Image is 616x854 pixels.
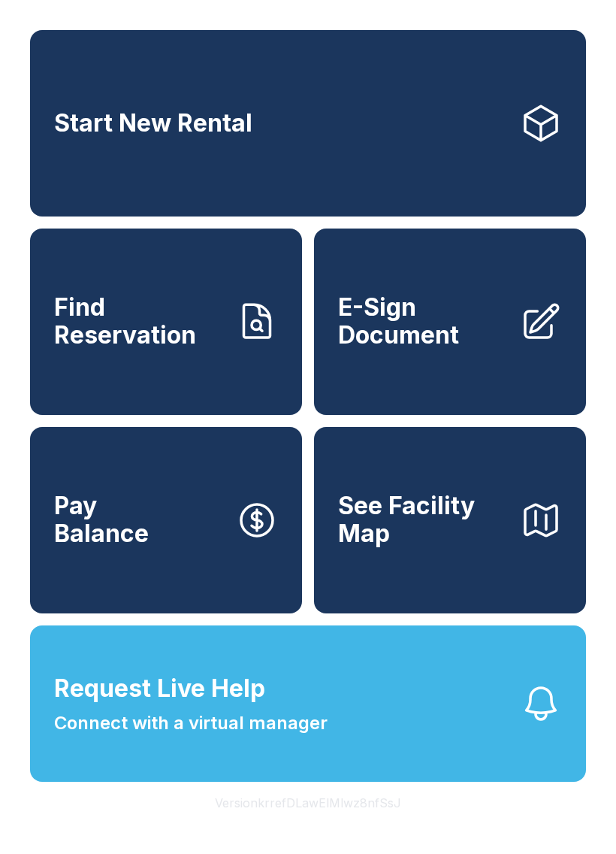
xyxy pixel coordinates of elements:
a: Find Reservation [30,229,302,415]
a: E-Sign Document [314,229,586,415]
button: VersionkrrefDLawElMlwz8nfSsJ [203,782,413,824]
span: Find Reservation [54,294,224,349]
span: Connect with a virtual manager [54,710,328,737]
button: PayBalance [30,427,302,613]
span: Start New Rental [54,110,252,138]
button: See Facility Map [314,427,586,613]
span: See Facility Map [338,492,508,547]
span: Pay Balance [54,492,149,547]
button: Request Live HelpConnect with a virtual manager [30,625,586,782]
a: Start New Rental [30,30,586,217]
span: E-Sign Document [338,294,508,349]
span: Request Live Help [54,671,265,707]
